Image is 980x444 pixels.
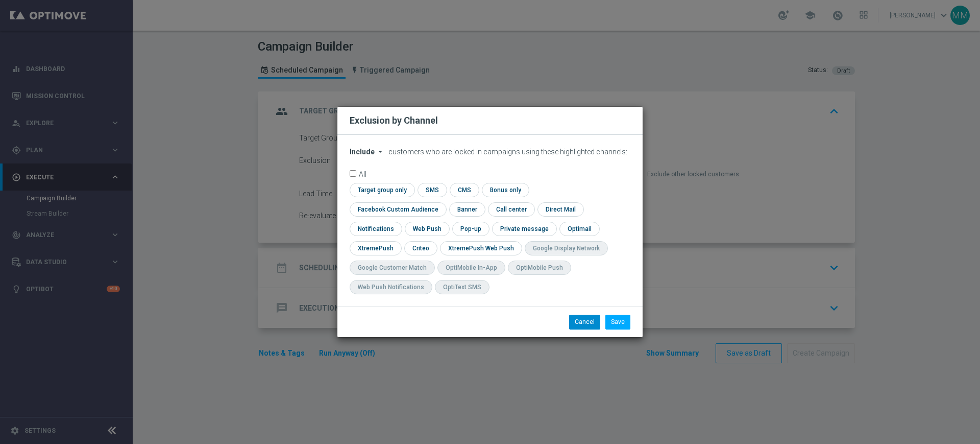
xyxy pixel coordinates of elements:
label: All [359,170,366,177]
div: OptiMobile In-App [446,264,497,272]
h2: Exclusion by Channel [350,114,438,127]
div: Google Customer Match [358,264,427,272]
i: arrow_drop_down [376,148,384,156]
button: Include arrow_drop_down [350,148,387,156]
div: OptiMobile Push [516,264,563,272]
span: Include [350,148,375,156]
button: Save [605,315,630,329]
div: Google Display Network [533,244,600,253]
button: Cancel [569,315,600,329]
div: customers who are locked in campaigns using these highlighted channels: [350,148,630,156]
div: Web Push Notifications [358,283,424,292]
div: OptiText SMS [443,283,481,292]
